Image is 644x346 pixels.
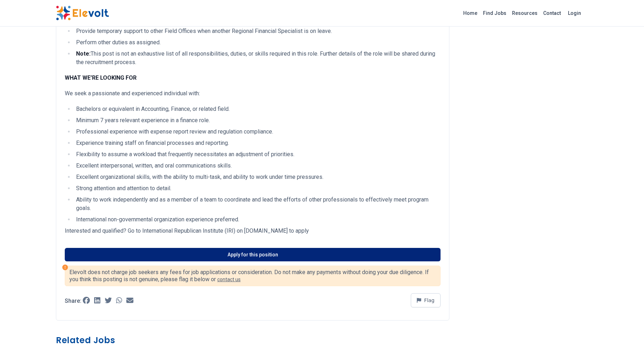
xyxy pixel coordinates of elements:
a: Home [460,7,480,19]
a: Contact [540,7,564,19]
li: Flexibility to assume a workload that frequently necessitates an adjustment of priorities. [74,150,441,159]
button: Flag [411,293,441,307]
p: We seek a passionate and experienced individual with: [65,89,441,98]
img: Elevolt [56,6,109,21]
a: Apply for this position [65,248,441,261]
li: Excellent organizational skills, with the ability to multi-task, and ability to work under time p... [74,173,441,181]
li: This post is not an exhaustive list of all responsibilities, duties, or skills required in this r... [74,50,441,67]
li: Perform other duties as assigned. [74,38,441,47]
li: Professional experience with expense report review and regulation compliance. [74,127,441,136]
li: Bachelors or equivalent in Accounting, Finance, or related field. [74,105,441,113]
li: Ability to work independently and as a member of a team to coordinate and lead the efforts of oth... [74,195,441,212]
a: contact us [217,277,241,282]
a: Find Jobs [480,7,509,19]
li: Minimum 7 years relevant experience in a finance role. [74,116,441,125]
p: Interested and qualified? Go to International Republican Institute (IRI) on [DOMAIN_NAME] to apply [65,227,441,235]
li: International non-governmental organization experience preferred. [74,215,441,224]
strong: WHAT WE’RE LOOKING FOR [65,74,137,81]
p: Share: [65,298,81,304]
li: Excellent interpersonal, written, and oral communications skills. [74,161,441,170]
h3: Related Jobs [56,335,449,346]
li: Strong attention and attention to detail. [74,184,441,193]
iframe: Chat Widget [609,312,644,346]
a: Resources [509,7,540,19]
strong: Note: [76,50,91,57]
li: Experience training staff on financial processes and reporting. [74,139,441,147]
a: Login [564,6,585,20]
li: Provide temporary support to other Field Offices when another Regional Financial Specialist is on... [74,27,441,35]
iframe: Advertisement [461,69,588,168]
p: Elevolt does not charge job seekers any fees for job applications or consideration. Do not make a... [69,269,436,283]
